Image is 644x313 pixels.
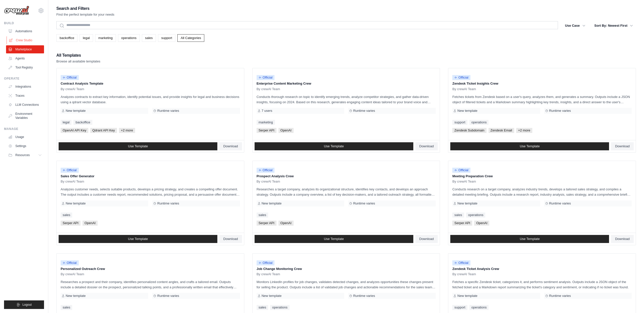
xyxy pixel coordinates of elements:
[56,12,114,17] p: Find the perfect template for your needs
[457,201,477,205] span: New template
[6,27,44,35] a: Automations
[66,109,86,113] span: New template
[452,87,476,91] span: By crewAI Team
[549,294,571,298] span: Runtime varies
[520,237,540,241] span: Use Template
[257,168,275,173] span: Official
[257,94,436,105] p: Conducts thorough research on topic to identify emerging trends, analyze competitor strategies, a...
[7,36,45,44] a: Crew Studio
[158,34,175,42] a: support
[419,237,434,241] span: Download
[452,75,470,80] span: Official
[611,235,634,243] a: Download
[257,272,280,276] span: By crewAI Team
[61,279,240,290] p: Researches a prospect and their company, identifies personalized content angles, and crafts a tai...
[452,272,476,276] span: By crewAI Team
[6,54,44,62] a: Agents
[56,59,100,64] p: Browse all available templates
[95,34,116,42] a: marketing
[469,305,489,310] a: operations
[6,92,44,100] a: Traces
[61,94,240,105] p: Analyzes contracts to extract key information, identify potential issues, and provide insights fo...
[6,142,44,150] a: Settings
[61,266,240,271] p: Personalized Outreach Crew
[15,153,30,157] span: Resources
[452,266,632,271] p: Zendesk Ticket Analysis Crew
[6,133,44,141] a: Usage
[257,180,280,184] span: By crewAI Team
[255,142,413,150] a: Use Template
[61,81,240,86] p: Contract Analysis Template
[615,144,630,148] span: Download
[278,128,294,133] span: OpenAI
[61,187,240,197] p: Analyzes customer needs, selects suitable products, develops a pricing strategy, and creates a co...
[262,294,281,298] span: New template
[73,120,92,125] a: backoffice
[257,213,268,218] a: sales
[6,83,44,91] a: Integrations
[59,235,217,243] a: Use Template
[257,81,436,86] p: Enterprise Content Marketing Crew
[128,237,148,241] span: Use Template
[83,221,98,226] span: OpenAI
[4,77,44,81] div: Operate
[61,260,79,265] span: Official
[219,142,242,150] a: Download
[4,300,44,309] button: Logout
[61,221,80,226] span: Serper API
[22,303,32,307] span: Logout
[257,174,436,179] p: Prospect Analysis Crew
[56,52,100,59] h2: All Templates
[61,168,79,173] span: Official
[4,6,29,15] img: Logo
[56,34,77,42] a: backoffice
[452,94,632,105] p: Fetches tickets from Zendesk based on a user's query, analyzes them, and generates a summary. Out...
[59,142,217,150] a: Use Template
[257,260,275,265] span: Official
[6,45,44,53] a: Marketplace
[489,128,514,133] span: Zendesk Email
[61,75,79,80] span: Official
[56,5,114,12] h2: Search and Filters
[4,21,44,25] div: Build
[61,305,72,310] a: sales
[61,128,88,133] span: OpenAI API Key
[257,187,436,197] p: Researches a target company, analyzes its organizational structure, identifies key contacts, and ...
[223,144,238,148] span: Download
[128,144,148,148] span: Use Template
[562,21,588,30] button: Use Case
[452,120,467,125] a: support
[516,128,532,133] span: +2 more
[457,294,477,298] span: New template
[255,235,413,243] a: Use Template
[615,237,630,241] span: Download
[61,87,84,91] span: By crewAI Team
[257,75,275,80] span: Official
[452,213,464,218] a: sales
[90,128,117,133] span: Qdrant API Key
[419,144,434,148] span: Download
[219,235,242,243] a: Download
[257,87,280,91] span: By crewAI Team
[257,279,436,290] p: Monitors LinkedIn profiles for job changes, validates detected changes, and analyzes opportunitie...
[119,128,135,133] span: +2 more
[66,201,86,205] span: New template
[79,34,93,42] a: legal
[415,235,438,243] a: Download
[353,201,375,205] span: Runtime varies
[452,81,632,86] p: Zendesk Ticket Insights Crew
[549,201,571,205] span: Runtime varies
[450,235,609,243] a: Use Template
[452,168,470,173] span: Official
[474,221,489,226] span: OpenAI
[452,305,467,310] a: support
[61,213,72,218] a: sales
[157,201,179,205] span: Runtime varies
[6,101,44,109] a: LLM Connections
[61,272,84,276] span: By crewAI Team
[118,34,140,42] a: operations
[353,294,375,298] span: Runtime varies
[257,266,436,271] p: Job Change Monitoring Crew
[611,142,634,150] a: Download
[257,305,268,310] a: sales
